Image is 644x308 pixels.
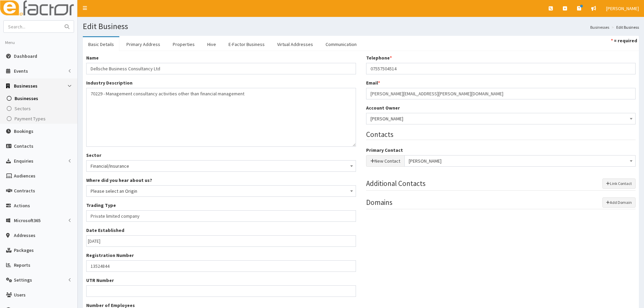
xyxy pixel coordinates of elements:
[14,203,30,209] span: Actions
[14,158,33,164] span: Enquiries
[14,247,34,253] span: Packages
[590,24,609,30] a: Businesses
[2,93,77,103] a: Businesses
[602,179,636,189] button: Link Contact
[14,83,38,89] span: Businesses
[121,37,166,51] a: Primary Address
[14,292,26,298] span: Users
[614,38,637,44] strong: = required
[83,22,639,31] h1: Edit Business
[15,105,31,112] span: Sectors
[366,54,392,61] label: Telephone
[366,179,636,190] legend: Additional Contacts
[14,68,28,74] span: Events
[14,232,35,238] span: Addresses
[320,37,362,51] a: Communication
[610,24,639,30] li: Edit Business
[366,113,636,124] span: Laura Bradshaw
[86,202,116,209] label: Trading Type
[86,160,356,172] span: Financial/Insurance
[86,79,133,86] label: Industry Description
[83,37,119,51] a: Basic Details
[606,5,639,11] span: [PERSON_NAME]
[91,186,352,196] span: Please select an Origin
[86,88,356,147] textarea: 70229 - Management consultancy activities other than financial management
[14,53,37,59] span: Dashboard
[14,143,33,149] span: Contacts
[14,173,35,179] span: Audiences
[272,37,318,51] a: Virtual Addresses
[602,197,636,208] button: Add Domain
[14,217,41,223] span: Microsoft365
[15,95,38,101] span: Businesses
[14,262,30,268] span: Reports
[86,277,114,284] label: UTR Number
[86,252,134,259] label: Registration Number
[371,114,631,123] span: Laura Bradshaw
[86,152,101,159] label: Sector
[86,185,356,197] span: Please select an Origin
[91,161,352,171] span: Financial/Insurance
[202,37,221,51] a: Hive
[366,197,636,209] legend: Domains
[366,155,405,167] button: New Contact
[366,104,400,111] label: Account Owner
[86,227,124,234] label: Date Established
[223,37,270,51] a: E-Factor Business
[167,37,200,51] a: Properties
[14,277,32,283] span: Settings
[14,188,35,194] span: Contracts
[86,177,152,184] label: Where did you hear about us?
[14,128,33,134] span: Bookings
[404,155,636,167] span: Adelle Sanderson
[366,147,403,153] label: Primary Contact
[2,103,77,114] a: Sectors
[366,129,636,140] legend: Contacts
[86,54,99,61] label: Name
[15,116,46,122] span: Payment Types
[2,114,77,124] a: Payment Types
[366,79,380,86] label: Email
[4,21,61,32] input: Search...
[409,156,631,166] span: Adelle Sanderson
